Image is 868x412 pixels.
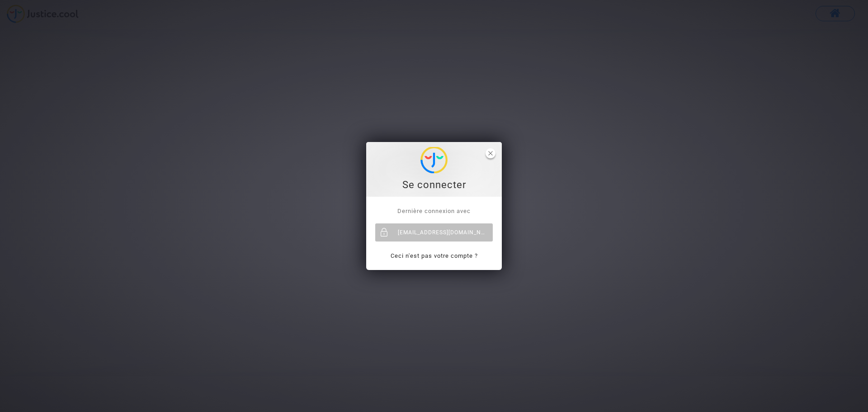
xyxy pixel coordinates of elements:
[391,252,478,259] a: Ceci n'est pas votre compte ?
[397,208,471,214] font: Dernière connexion avec
[486,148,495,158] span: fermer
[371,178,497,192] div: Se connecter
[402,179,466,190] font: Se connecter
[398,229,495,236] font: [EMAIL_ADDRESS][DOMAIN_NAME]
